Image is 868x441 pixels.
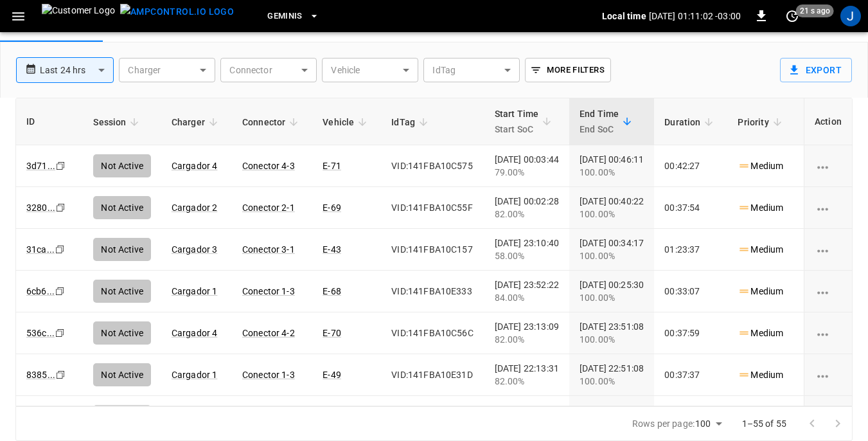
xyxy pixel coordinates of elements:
[815,159,842,172] div: charging session options
[120,4,234,20] img: ampcontrol.io logo
[580,333,644,346] div: 100.00%
[323,244,341,255] a: E-43
[93,280,151,303] div: Not Active
[26,286,55,296] a: 6cb6...
[172,203,218,213] a: Cargador 2
[602,10,646,22] p: Local time
[381,396,484,438] td: VID:141FBA10C54E
[381,271,484,312] td: VID:141FBA10E333
[695,415,726,433] div: 100
[654,354,727,396] td: 00:37:37
[796,229,865,271] td: 137.16 kWh
[580,237,644,262] div: [DATE] 00:34:17
[495,278,559,304] div: [DATE] 23:52:22
[242,114,302,130] span: Connector
[580,195,644,221] div: [DATE] 00:40:22
[654,229,727,271] td: 01:23:37
[26,370,55,380] a: 8385...
[815,327,842,339] div: charging session options
[580,106,619,137] div: End Time
[738,243,783,256] p: Medium
[93,154,151,177] div: Not Active
[495,333,559,346] div: 82.00%
[323,286,341,296] a: E-68
[323,370,341,380] a: E-49
[54,284,67,298] div: copy
[267,9,303,24] span: Geminis
[495,122,539,137] p: Start SoC
[580,362,644,388] div: [DATE] 22:51:08
[242,370,295,380] a: Conector 1-3
[172,114,222,130] span: Charger
[815,201,842,214] div: charging session options
[55,368,67,382] div: copy
[495,166,559,179] div: 79.00%
[580,278,644,304] div: [DATE] 00:25:30
[55,201,67,215] div: copy
[580,208,644,221] div: 100.00%
[796,4,834,17] span: 21 s ago
[654,312,727,354] td: 00:37:59
[654,396,727,438] td: 01:16:49
[738,285,783,298] p: Medium
[738,368,783,382] p: Medium
[54,326,67,340] div: copy
[654,187,727,229] td: 00:37:54
[495,375,559,388] div: 82.00%
[495,106,539,137] div: Start Time
[632,417,695,430] p: Rows per page:
[815,368,842,381] div: charging session options
[495,291,559,304] div: 84.00%
[796,271,865,312] td: 54.29 kWh
[580,153,644,179] div: [DATE] 00:46:11
[323,328,341,338] a: E-70
[495,237,559,262] div: [DATE] 23:10:40
[580,291,644,304] div: 100.00%
[242,203,295,213] a: Conector 2-1
[495,208,559,221] div: 82.00%
[391,114,432,130] span: IdTag
[649,10,741,22] p: [DATE] 01:11:02 -03:00
[654,271,727,312] td: 00:33:07
[54,242,67,256] div: copy
[172,286,218,296] a: Cargador 1
[580,106,635,137] span: End TimeEnd SoC
[93,238,151,261] div: Not Active
[495,153,559,179] div: [DATE] 00:03:44
[55,159,67,173] div: copy
[840,6,861,26] div: profile-icon
[495,320,559,346] div: [DATE] 23:13:09
[804,98,852,145] th: Action
[742,417,787,430] p: 1–55 of 55
[93,196,151,219] div: Not Active
[16,98,83,145] th: ID
[782,6,802,26] button: set refresh interval
[664,114,717,130] span: Duration
[242,161,295,171] a: Conector 4-3
[381,187,484,229] td: VID:141FBA10C55F
[381,354,484,396] td: VID:141FBA10E31D
[815,285,842,298] div: charging session options
[323,161,341,171] a: E-71
[26,244,55,255] a: 31ca...
[780,58,852,82] button: Export
[15,98,853,406] div: sessions table
[40,58,114,82] div: Last 24 hrs
[580,166,644,179] div: 100.00%
[172,244,218,255] a: Cargador 3
[172,370,218,380] a: Cargador 1
[242,244,295,255] a: Conector 3-1
[93,363,151,386] div: Not Active
[93,114,143,130] span: Session
[262,4,324,29] button: Geminis
[580,404,644,429] div: [DATE] 22:37:16
[495,195,559,221] div: [DATE] 00:02:28
[580,320,644,346] div: [DATE] 23:51:08
[26,203,55,213] a: 3280...
[26,328,55,338] a: 536c...
[796,312,865,354] td: 61.22 kWh
[323,114,371,130] span: Vehicle
[42,4,115,28] img: Customer Logo
[495,249,559,262] div: 58.00%
[580,375,644,388] div: 100.00%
